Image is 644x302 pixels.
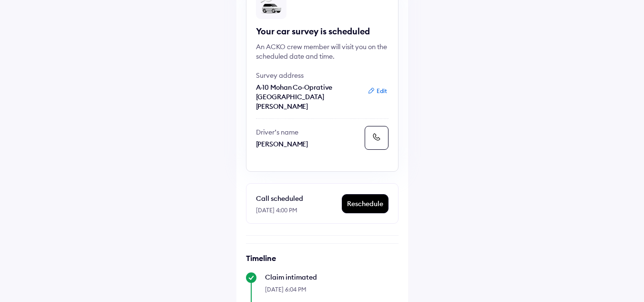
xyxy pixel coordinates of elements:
[342,195,388,213] div: Reschedule
[256,42,388,61] div: An ACKO crew member will visit you on the scheduled date and time.
[256,83,361,111] p: A-10 Mohan Co-Oprative [GEOGRAPHIC_DATA][PERSON_NAME]
[256,204,341,214] div: [DATE] 4:00 PM
[256,127,361,137] p: Driver’s name
[256,193,341,204] div: Call scheduled
[265,272,399,282] div: Claim intimated
[256,139,361,149] p: [PERSON_NAME]
[256,71,361,80] p: Survey address
[365,86,390,96] button: Edit
[246,253,399,263] h6: Timeline
[256,26,388,37] div: Your car survey is scheduled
